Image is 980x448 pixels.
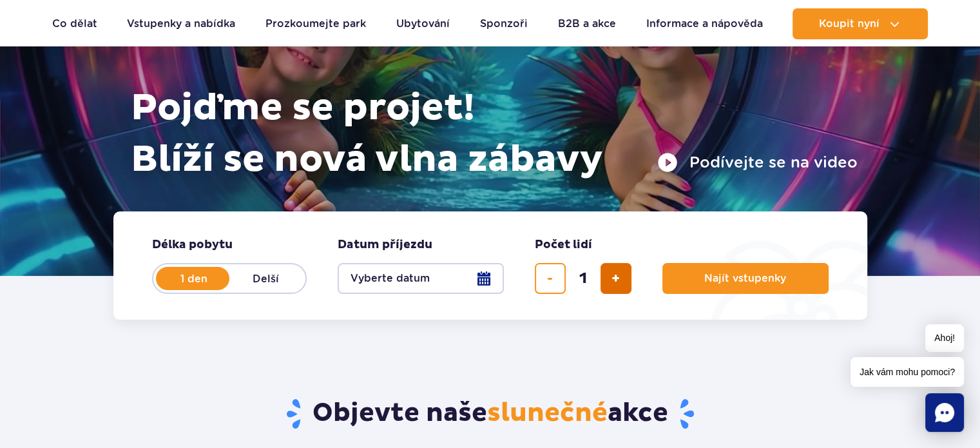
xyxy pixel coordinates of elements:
font: Vstupenky a nabídka [127,17,235,30]
font: Datum příjezdu [338,237,432,252]
a: Vstupenky a nabídka [127,8,235,39]
a: Co dělat [52,8,97,39]
font: Vyberte datum [351,272,430,284]
font: Délka pobytu [152,237,233,252]
font: akce [608,397,668,429]
font: Pojďme se projet! [131,85,475,131]
a: Prozkoumejte park [265,8,366,39]
div: Povídání [925,393,964,432]
font: Počet lidí [535,237,592,252]
form: Plánujete-li návštěvu Polského parku? [113,211,867,320]
font: B2B a akce [558,17,616,30]
input: počet vstupenek [568,263,599,294]
a: Sponzoři [480,8,528,39]
font: Prozkoumejte park [265,17,366,30]
button: Najít vstupenky [662,263,829,294]
font: Objevte naše [312,397,487,429]
a: Ubytování [396,8,450,39]
font: 1 den [180,273,207,285]
font: Co dělat [52,17,97,30]
font: Blíží se nová vlna zábavy [131,137,603,182]
font: Ubytování [396,17,450,30]
a: Informace a nápověda [646,8,763,39]
button: odstranit lístek [535,263,566,294]
button: Koupit nyní [793,8,928,39]
font: Sponzoři [480,17,528,30]
button: Vyberte datum [338,263,504,294]
button: Podívejte se na video [657,152,858,173]
button: přidat lístek [600,263,631,294]
font: slunečné [487,397,608,429]
font: Delší [253,273,279,285]
font: Ahoj! [934,333,955,343]
font: Informace a nápověda [646,17,763,30]
font: Jak vám mohu pomoci? [860,367,955,377]
a: B2B a akce [558,8,616,39]
font: Podívejte se na video [689,153,858,171]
